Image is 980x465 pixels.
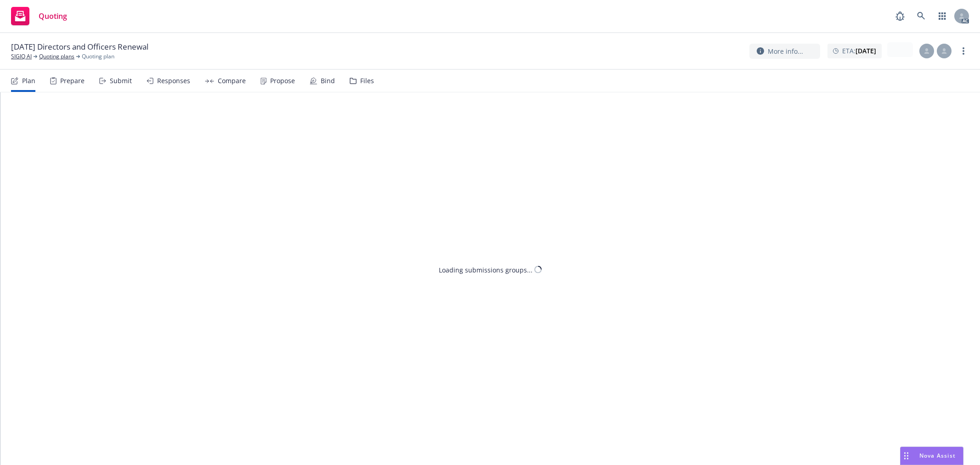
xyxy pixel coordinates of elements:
span: Quoting [39,12,67,20]
div: Files [360,77,374,85]
div: Prepare [60,77,85,85]
button: More info... [749,44,820,59]
div: Bind [321,77,335,85]
div: Compare [218,77,246,85]
div: Drag to move [901,447,912,465]
span: More info... [768,46,803,56]
strong: [DATE] [855,46,876,55]
button: Nova Assist [900,447,963,465]
span: Nova Assist [919,452,956,459]
a: Report a Bug [891,7,909,25]
span: ETA : [842,46,876,56]
div: Plan [22,77,35,85]
a: Search [912,7,930,25]
span: [DATE] Directors and Officers Renewal [11,41,148,52]
a: Quoting [7,3,71,29]
div: Submit [110,77,132,85]
div: Propose [270,77,295,85]
a: Quoting plans [39,52,74,61]
div: Responses [157,77,190,85]
a: more [958,45,969,57]
div: Loading submissions groups... [439,265,532,274]
a: SIGIQ AI [11,52,32,61]
a: Switch app [933,7,952,25]
span: Quoting plan [82,52,114,61]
